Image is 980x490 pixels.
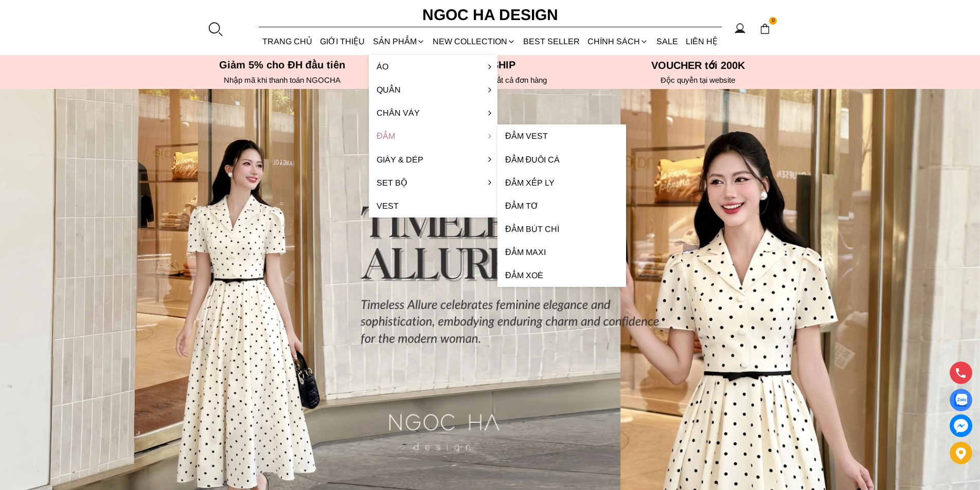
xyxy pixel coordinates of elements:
[429,28,519,55] a: NEW COLLECTION
[954,394,967,407] img: Display image
[497,148,626,171] a: Đầm đuôi cá
[369,55,497,78] a: Áo
[369,78,497,101] a: Quần
[769,17,777,25] span: 0
[597,76,799,85] h6: Độc quyền tại website
[950,414,972,437] a: messenger
[584,28,652,55] div: Chính sách
[497,171,626,194] a: Đầm xếp ly
[369,101,497,124] a: Chân váy
[369,28,429,55] div: SẢN PHẨM
[597,59,799,71] h5: VOUCHER tới 200K
[497,241,626,264] a: Đầm Maxi
[652,28,682,55] a: SALE
[950,389,972,411] a: Display image
[259,28,316,55] a: TRANG CHỦ
[369,124,497,148] a: Đầm
[682,28,721,55] a: LIÊN HỆ
[497,217,626,241] a: Đầm bút chì
[413,3,567,27] a: Ngoc Ha Design
[759,23,771,34] img: img-CART-ICON-ksit0nf1
[316,28,369,55] a: GIỚI THIỆU
[497,194,626,217] a: Đầm tơ
[219,59,345,70] font: Giảm 5% cho ĐH đầu tiên
[369,194,497,217] a: Vest
[497,264,626,287] a: Đầm xoè
[224,76,341,84] font: Nhập mã khi thanh toán NGOCHA
[520,28,584,55] a: BEST SELLER
[369,171,497,194] a: Set Bộ
[497,124,626,148] a: Đầm Vest
[369,148,497,171] a: Giày & Dép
